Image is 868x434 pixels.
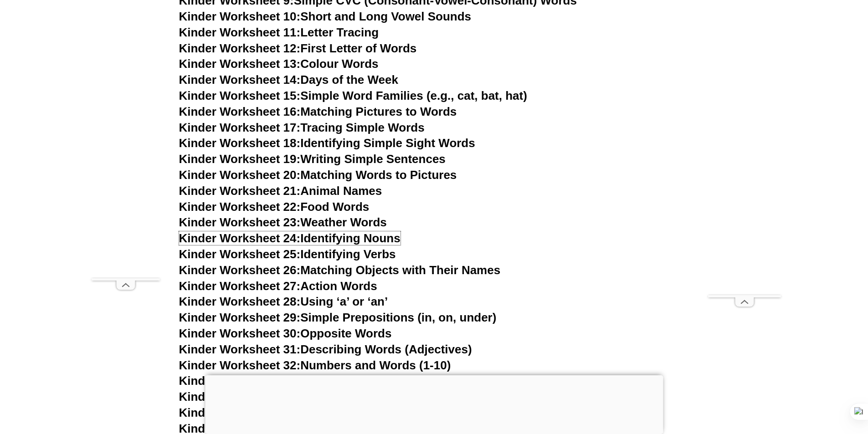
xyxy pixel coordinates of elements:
[179,311,497,324] a: Kinder Worksheet 29:Simple Prepositions (in, on, under)
[179,231,401,245] a: Kinder Worksheet 24:Identifying Nouns
[179,390,301,403] span: Kinder Worksheet 34:
[179,406,617,419] a: Kinder Worksheet 35:End Punctuation (Full Stop, Question [PERSON_NAME])
[179,41,417,55] a: Kinder Worksheet 12:First Letter of Words
[179,152,301,166] span: Kinder Worksheet 19:
[179,406,301,419] span: Kinder Worksheet 35:
[179,73,301,87] span: Kinder Worksheet 14:
[179,105,457,118] a: Kinder Worksheet 16:Matching Pictures to Words
[179,200,301,214] span: Kinder Worksheet 22:
[179,10,301,23] span: Kinder Worksheet 10:
[179,342,472,356] a: Kinder Worksheet 31:Describing Words (Adjectives)
[179,327,301,340] span: Kinder Worksheet 30:
[179,152,446,166] a: Kinder Worksheet 19:Writing Simple Sentences
[179,247,396,261] a: Kinder Worksheet 25:Identifying Verbs
[179,41,301,55] span: Kinder Worksheet 12:
[179,89,301,102] span: Kinder Worksheet 15:
[179,215,387,229] a: Kinder Worksheet 23:Weather Words
[179,200,370,214] a: Kinder Worksheet 22:Food Words
[179,26,379,39] a: Kinder Worksheet 11:Letter Tracing
[179,263,501,277] a: Kinder Worksheet 26:Matching Objects with Their Names
[179,136,301,150] span: Kinder Worksheet 18:
[179,327,392,340] a: Kinder Worksheet 30:Opposite Words
[205,375,663,432] iframe: Advertisement
[179,168,457,182] a: Kinder Worksheet 20:Matching Words to Pictures
[179,295,301,308] span: Kinder Worksheet 28:
[179,374,301,388] span: Kinder Worksheet 33:
[179,390,525,403] a: Kinder Worksheet 34:Capital Letters at the Start of Sentences
[179,26,301,39] span: Kinder Worksheet 11:
[179,57,379,71] a: Kinder Worksheet 13:Colour Words
[179,136,475,150] a: Kinder Worksheet 18:Identifying Simple Sight Words
[179,311,301,324] span: Kinder Worksheet 29:
[179,358,451,372] a: Kinder Worksheet 32:Numbers and Words (1-10)
[179,10,472,23] a: Kinder Worksheet 10:Short and Long Vowel Sounds
[179,184,382,198] a: Kinder Worksheet 21:Animal Names
[179,279,377,293] a: Kinder Worksheet 27:Action Words
[179,184,301,198] span: Kinder Worksheet 21:
[179,73,398,87] a: Kinder Worksheet 14:Days of the Week
[179,247,301,261] span: Kinder Worksheet 25:
[179,105,301,118] span: Kinder Worksheet 16:
[179,342,301,356] span: Kinder Worksheet 31:
[179,215,301,229] span: Kinder Worksheet 23:
[179,57,301,71] span: Kinder Worksheet 13:
[179,279,301,293] span: Kinder Worksheet 27:
[179,358,301,372] span: Kinder Worksheet 32:
[716,331,868,434] iframe: Chat Widget
[179,263,301,277] span: Kinder Worksheet 26:
[179,89,527,102] a: Kinder Worksheet 15:Simple Word Families (e.g., cat, bat, hat)
[92,22,160,278] iframe: To enrich screen reader interactions, please activate Accessibility in Grammarly extension settings
[179,121,425,134] a: Kinder Worksheet 17:Tracing Simple Words
[708,22,781,295] iframe: Advertisement
[179,295,388,308] a: Kinder Worksheet 28:Using ‘a’ or ‘an’
[179,374,477,388] a: Kinder Worksheet 33:Word Scramble (Simple Words)
[179,168,301,182] span: Kinder Worksheet 20:
[179,231,301,245] span: Kinder Worksheet 24:
[179,121,301,134] span: Kinder Worksheet 17:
